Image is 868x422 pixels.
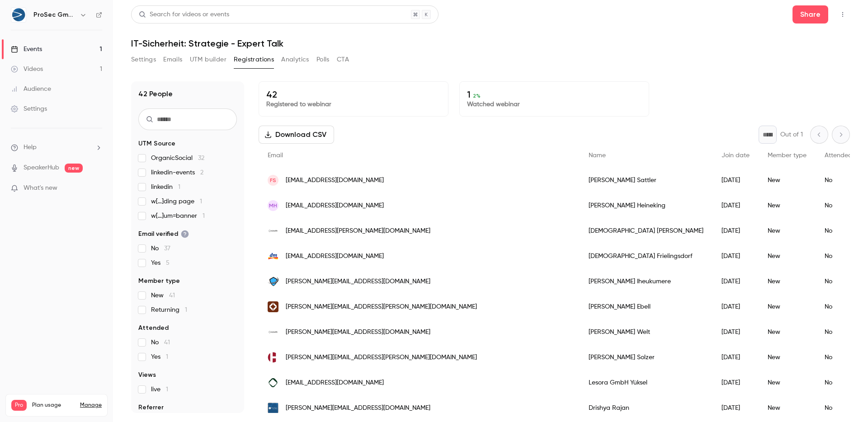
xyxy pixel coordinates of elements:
div: [DATE] [712,395,759,421]
h1: IT-Sicherheit: Strategie - Expert Talk [131,38,850,49]
h1: 42 People [138,89,173,99]
span: Referrer [138,403,164,412]
div: New [759,370,816,395]
img: sosafe.de [268,327,278,338]
span: Email [268,152,283,159]
span: linkedin [151,183,180,192]
button: Download CSV [259,126,334,144]
span: Pro [11,400,27,411]
span: linkedin-events [151,168,203,177]
p: 1 [467,89,642,100]
div: Settings [11,104,47,113]
p: Watched webinar [467,100,642,109]
span: New [151,291,175,300]
p: Out of 1 [780,130,803,139]
span: [PERSON_NAME][EMAIL_ADDRESS][DOMAIN_NAME] [286,277,430,286]
span: [EMAIL_ADDRESS][DOMAIN_NAME] [286,252,384,261]
div: Videos [11,65,43,74]
img: lesora.de [268,377,278,388]
span: Attended [825,152,852,159]
li: help-dropdown-opener [11,143,102,152]
span: 2 [200,169,203,176]
span: What's new [24,183,57,193]
span: Yes [151,258,170,267]
span: 5 [166,260,170,266]
span: 1 [178,184,180,190]
span: 1 [203,213,205,219]
div: [DATE] [712,319,759,345]
div: New [759,395,816,421]
span: 2 % [473,93,481,99]
button: Polls [316,52,330,67]
div: [PERSON_NAME] Solzer [580,345,712,370]
span: [PERSON_NAME][EMAIL_ADDRESS][DOMAIN_NAME] [286,328,430,337]
button: CTA [337,52,349,67]
div: New [759,168,816,193]
div: No [816,269,861,294]
div: [PERSON_NAME] Ebell [580,294,712,319]
div: [PERSON_NAME] Iheukumere [580,269,712,294]
div: [DATE] [712,218,759,244]
span: [EMAIL_ADDRESS][PERSON_NAME][DOMAIN_NAME] [286,226,430,236]
div: No [816,319,861,345]
div: [DATE] [712,370,759,395]
img: ProSec GmbH [11,8,26,22]
div: Drishya Rajan [580,395,712,421]
div: [DEMOGRAPHIC_DATA] [PERSON_NAME] [580,218,712,244]
span: [EMAIL_ADDRESS][DOMAIN_NAME] [286,201,384,211]
div: [DATE] [712,345,759,370]
div: New [759,218,816,244]
span: Help [24,143,37,152]
div: [DEMOGRAPHIC_DATA] Frielingsdorf [580,244,712,269]
div: No [816,395,861,421]
span: Member type [138,277,180,286]
img: safelink-it.com [268,276,278,287]
span: Attended [138,324,169,333]
span: 41 [164,339,170,346]
span: Plan usage [32,402,75,409]
div: No [816,345,861,370]
span: 41 [169,292,175,299]
div: [PERSON_NAME] Sattler [580,168,712,193]
p: Registered to webinar [266,100,441,109]
a: SpeakerHub [24,163,59,173]
span: 1 [200,198,202,205]
div: New [759,269,816,294]
span: Join date [722,152,750,159]
div: [DATE] [712,269,759,294]
img: dm.de [268,253,278,260]
span: 1 [166,354,168,360]
button: Analytics [281,52,309,67]
div: [PERSON_NAME] Welt [580,319,712,345]
span: 37 [164,245,170,252]
p: 42 [266,89,441,100]
span: [PERSON_NAME][EMAIL_ADDRESS][PERSON_NAME][DOMAIN_NAME] [286,353,477,362]
div: [DATE] [712,168,759,193]
span: 1 [185,307,187,313]
span: OrganicSocial [151,154,204,163]
div: Events [11,45,42,54]
a: Manage [80,402,102,409]
img: prosec-networks.com [268,403,278,413]
div: [DATE] [712,244,759,269]
div: New [759,294,816,319]
span: Email verified [138,230,189,239]
img: sosafe.de [268,225,278,236]
span: MH [269,202,277,210]
span: [EMAIL_ADDRESS][DOMAIN_NAME] [286,378,384,388]
span: No [151,244,170,253]
button: Emails [163,52,182,67]
span: [PERSON_NAME][EMAIL_ADDRESS][DOMAIN_NAME] [286,403,430,413]
div: New [759,244,816,269]
span: [EMAIL_ADDRESS][DOMAIN_NAME] [286,176,384,185]
span: UTM Source [138,139,175,148]
span: Name [589,152,606,159]
div: New [759,193,816,218]
button: Share [793,5,828,23]
div: No [816,244,861,269]
div: No [816,294,861,319]
span: 1 [166,386,168,393]
span: 32 [198,155,204,161]
img: horn-cosifan.de [268,352,278,363]
span: FS [270,176,276,184]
